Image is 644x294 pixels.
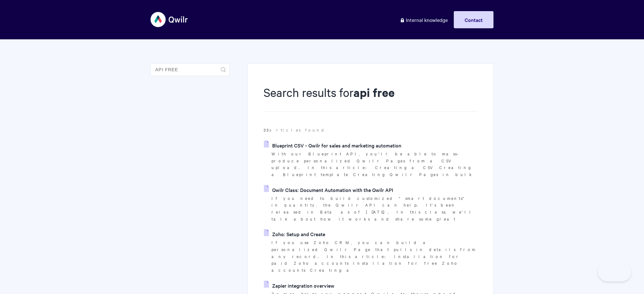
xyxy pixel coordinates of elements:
p: articles found [264,126,477,133]
p: If you need to build customized "smart documents" in quantity, the Qwilr API can help. It's been ... [272,195,477,222]
h1: Search results for [264,84,477,112]
p: If you use Zoho CRM, you can build a personalized Qwilr Page that pulls in details from any recor... [272,239,477,274]
img: Qwilr Help Center [151,8,188,31]
input: Search [151,63,230,76]
a: Internal knowledge [395,11,453,28]
a: Zoho: Setup and Create [264,229,325,239]
a: Zapier integration overview [264,281,334,290]
a: Qwilr Class: Document Automation with the Qwilr API [264,185,393,195]
strong: 33 [264,127,269,133]
a: Blueprint CSV - Qwilr for sales and marketing automation [264,140,401,150]
p: With our Blueprint API, you'll be able to mass-produce personalized Qwilr Pages from a CSV upload... [272,150,477,178]
strong: api free [353,85,395,100]
iframe: Toggle Customer Support [598,262,631,281]
a: Contact [454,11,493,28]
